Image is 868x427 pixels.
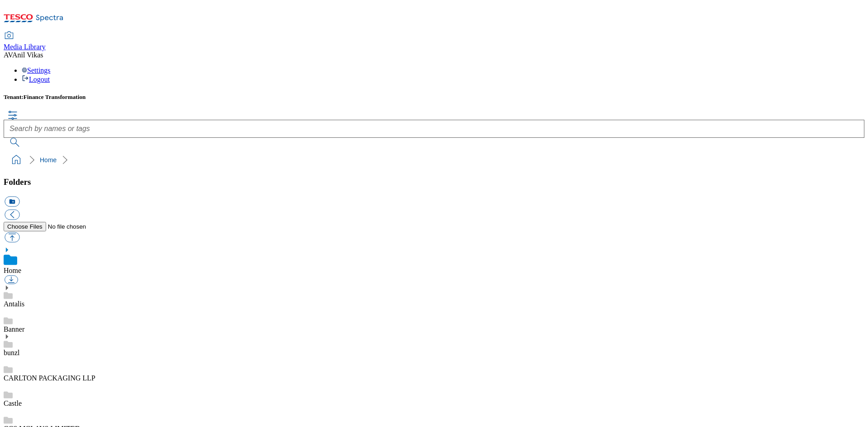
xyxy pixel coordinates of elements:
span: Media Library [4,43,46,51]
input: Search by names or tags [4,120,864,138]
a: Castle [4,399,22,407]
a: Home [40,156,57,164]
span: AV [4,51,12,59]
a: Settings [22,66,51,74]
a: CARLTON PACKAGING LLP [4,374,95,382]
a: Banner [4,325,24,333]
a: home [9,153,24,167]
a: bunzl [4,349,20,357]
span: Finance Transformation [24,94,86,100]
nav: breadcrumb [4,151,864,169]
a: Antalis [4,300,24,308]
a: Media Library [4,32,46,51]
a: Logout [22,75,50,83]
span: Anil Vikas [12,51,43,59]
h3: Folders [4,177,864,187]
a: Home [4,267,21,274]
h5: Tenant: [4,94,864,101]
